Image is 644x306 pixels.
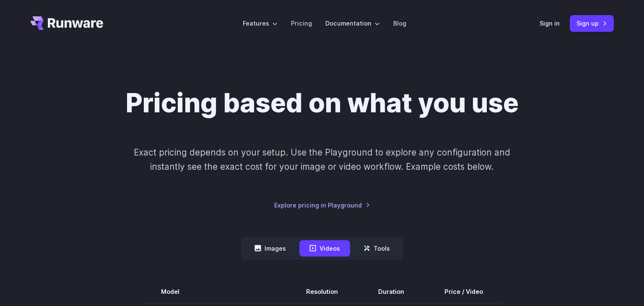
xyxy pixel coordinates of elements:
p: Exact pricing depends on your setup. Use the Playground to explore any configuration and instantl... [118,145,526,174]
a: Explore pricing in Playground [274,200,370,210]
th: Price / Video [424,280,503,303]
a: Pricing [291,18,312,28]
a: Sign in [540,18,560,28]
button: Images [244,240,296,257]
a: Sign up [570,15,614,31]
h1: Pricing based on what you use [126,87,519,119]
label: Features [243,18,278,28]
button: Tools [353,240,400,257]
th: Duration [358,280,424,303]
a: Go to / [30,16,103,30]
th: Model [141,280,286,303]
button: Videos [299,240,350,257]
th: Resolution [286,280,358,303]
label: Documentation [325,18,380,28]
a: Blog [393,18,406,28]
